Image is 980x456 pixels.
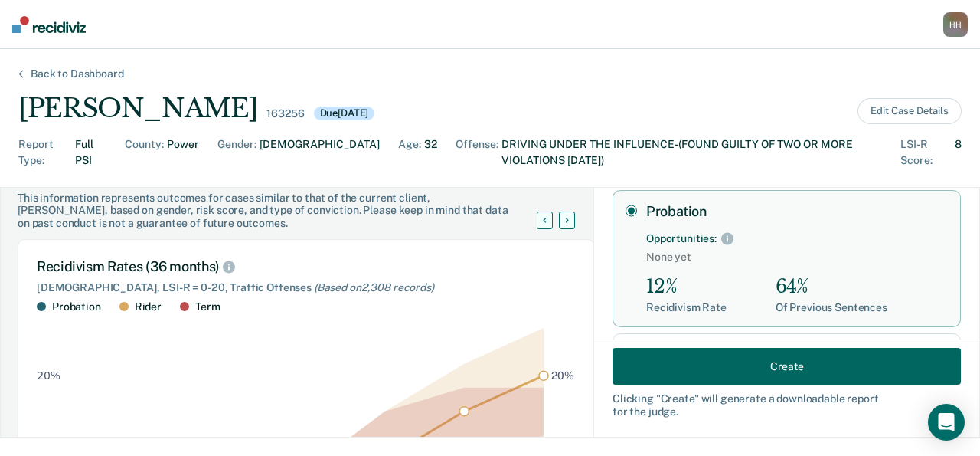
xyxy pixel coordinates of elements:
div: LSI-R Score : [900,136,952,169]
div: Full PSI [75,136,106,169]
div: 32 [424,136,437,169]
div: Rider [135,300,162,313]
div: 64% [776,276,887,298]
div: Gender : [217,136,256,169]
div: This information represents outcomes for cases similar to that of the current client, [PERSON_NAM... [18,192,555,230]
text: 20% [37,369,60,382]
div: [DEMOGRAPHIC_DATA], LSI-R = 0-20, Traffic Offenses [37,281,576,294]
span: (Based on 2,308 records ) [314,281,434,294]
div: Age : [398,136,421,169]
div: 163256 [266,107,304,120]
div: Due [DATE] [314,107,375,120]
label: Probation [646,203,948,220]
div: 8 [955,136,962,169]
div: Probation [52,300,101,313]
div: 12% [646,276,727,298]
div: Clicking " Create " will generate a downloadable report for the judge. [612,392,961,418]
div: Power [167,136,199,169]
span: None yet [646,251,948,264]
div: Recidivism Rates (36 months) [37,258,576,275]
button: Create [612,348,961,385]
button: Edit Case Details [857,98,962,124]
div: Term [195,300,220,313]
div: Recidivism Rate [646,301,727,314]
text: 20% [551,369,574,382]
img: Recidiviz [12,16,86,33]
div: [PERSON_NAME] [18,93,257,124]
div: County : [125,136,164,169]
div: Back to Dashboard [12,67,142,80]
button: HH [943,12,968,37]
div: Report Type : [18,136,72,169]
div: Of Previous Sentences [776,301,887,314]
div: DRIVING UNDER THE INFLUENCE-(FOUND GUILTY OF TWO OR MORE VIOLATIONS [DATE]) [501,136,882,169]
div: H H [943,12,968,37]
div: [DEMOGRAPHIC_DATA] [260,136,380,169]
div: Offense : [456,136,498,169]
div: Open Intercom Messenger [928,404,965,441]
div: Opportunities: [646,232,717,245]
